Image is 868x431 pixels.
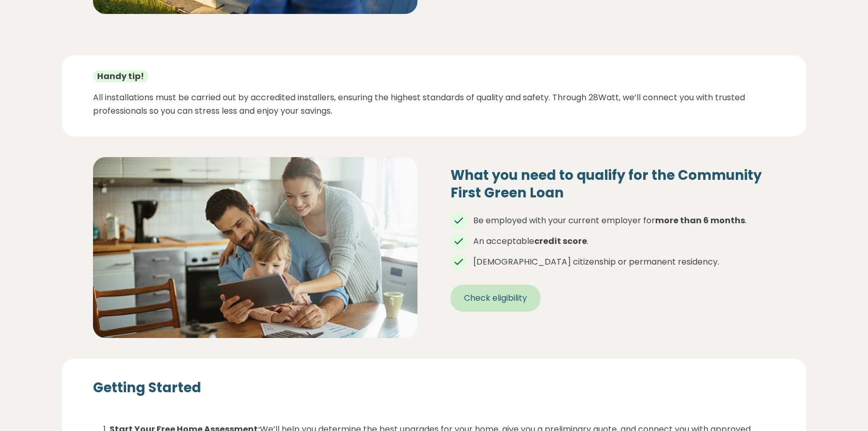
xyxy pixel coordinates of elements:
[93,379,775,397] h4: Getting Started
[451,167,775,202] h4: What you need to qualify for the Community First Green Loan
[451,214,775,227] li: Be employed with your current employer for .
[451,235,775,248] li: An acceptable .
[451,285,540,312] a: Check eligibility
[655,214,745,226] strong: more than 6 months
[816,381,868,431] iframe: Chat Widget
[93,70,148,82] strong: Handy tip!
[534,235,587,247] strong: credit score
[451,256,775,268] li: [DEMOGRAPHIC_DATA] citizenship or permanent residency.
[93,91,775,117] p: All installations must be carried out by accredited installers, ensuring the highest standards of...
